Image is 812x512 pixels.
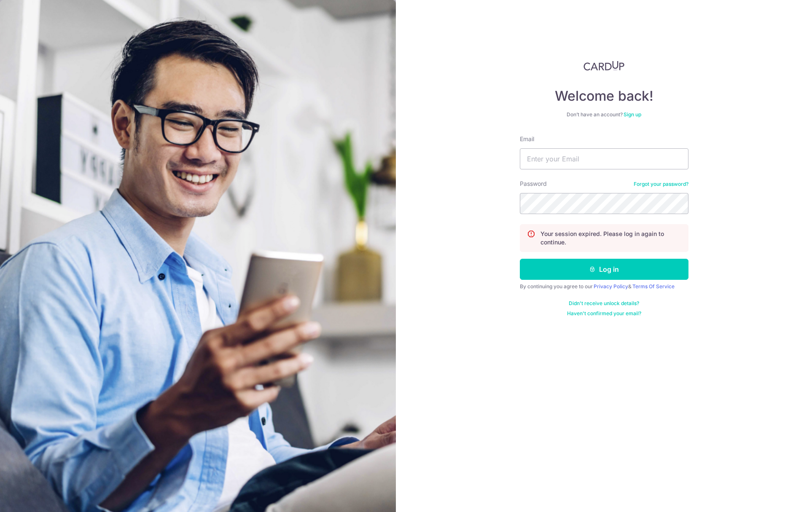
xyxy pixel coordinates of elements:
[520,283,688,290] div: By continuing you agree to our &
[520,148,688,169] input: Enter your Email
[632,283,675,290] a: Terms Of Service
[520,111,688,118] div: Don’t have an account?
[540,230,681,247] p: Your session expired. Please log in again to continue.
[569,300,639,307] a: Didn't receive unlock details?
[520,180,547,188] label: Password
[520,88,688,105] h4: Welcome back!
[594,283,628,290] a: Privacy Policy
[567,310,641,317] a: Haven't confirmed your email?
[634,181,688,188] a: Forgot your password?
[624,111,641,118] a: Sign up
[520,259,688,280] button: Log in
[520,135,534,143] label: Email
[583,61,625,71] img: CardUp Logo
